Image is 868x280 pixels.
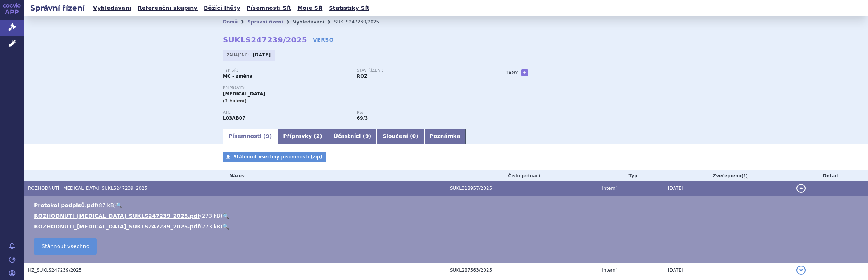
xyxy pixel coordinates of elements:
[796,266,806,275] button: detail
[28,267,82,273] span: HZ_SUKLS247239/2025
[521,69,528,76] a: +
[91,3,134,13] a: Vyhledávání
[664,170,793,181] th: Zveřejněno
[796,184,806,193] button: detail
[293,19,324,25] a: Vyhledávání
[223,35,307,44] strong: SUKLS247239/2025
[202,224,220,230] span: 273 kB
[223,116,245,121] strong: INTERFERON BETA-1A
[223,19,238,25] a: Domů
[34,224,200,230] a: ROZHODNUTÍ_[MEDICAL_DATA]_SUKLS247239_2025.pdf
[223,152,326,162] a: Stáhnout všechny písemnosti (zip)
[247,19,283,25] a: Správní řízení
[223,110,349,115] p: ATC:
[742,174,748,179] abbr: (?)
[34,212,860,220] li: ( )
[664,263,793,277] td: [DATE]
[277,129,328,144] a: Přípravky (2)
[34,202,860,209] li: ( )
[266,133,269,139] span: 9
[424,129,466,144] a: Poznámka
[412,133,416,139] span: 0
[233,154,322,160] span: Stáhnout všechny písemnosti (zip)
[223,68,349,73] p: Typ SŘ:
[116,202,122,208] a: 🔍
[328,129,377,144] a: Účastníci (9)
[223,86,491,91] p: Přípravky:
[223,99,247,103] span: (2 balení)
[602,267,617,273] span: Interní
[602,186,617,191] span: Interní
[327,3,371,13] a: Statistiky SŘ
[357,110,483,115] p: RS:
[253,52,271,58] strong: [DATE]
[793,170,868,181] th: Detail
[99,202,114,208] span: 87 kB
[357,74,367,79] strong: ROZ
[446,263,598,277] td: SUKL287563/2025
[446,170,598,181] th: Číslo jednací
[222,224,229,230] a: 🔍
[34,202,97,208] a: Protokol podpisů.pdf
[506,68,518,77] h3: Tagy
[223,91,265,97] span: [MEDICAL_DATA]
[223,74,252,79] strong: MC - změna
[313,36,334,44] a: VERSO
[244,3,293,13] a: Písemnosti SŘ
[34,213,200,219] a: ROZHODNUTI_[MEDICAL_DATA]_SUKLS247239_2025.pdf
[295,3,325,13] a: Moje SŘ
[34,238,97,255] a: Stáhnout všechno
[223,129,277,144] a: Písemnosti (9)
[202,3,243,13] a: Běžící lhůty
[357,116,368,121] strong: interferony a ostatní léčiva k terapii roztroušené sklerózy, parent.
[135,3,200,13] a: Referenční skupiny
[24,170,446,181] th: Název
[24,3,91,13] h2: Správní řízení
[334,16,389,28] li: SUKLS247239/2025
[365,133,369,139] span: 9
[227,52,250,58] span: Zahájeno:
[222,213,229,219] a: 🔍
[316,133,320,139] span: 2
[598,170,664,181] th: Typ
[664,181,793,196] td: [DATE]
[202,213,220,219] span: 273 kB
[34,223,860,230] li: ( )
[377,129,424,144] a: Sloučení (0)
[446,181,598,196] td: SUKL318957/2025
[357,68,483,73] p: Stav řízení:
[28,186,148,191] span: ROZHODNUTÍ_AVONEX_SUKLS247239_2025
